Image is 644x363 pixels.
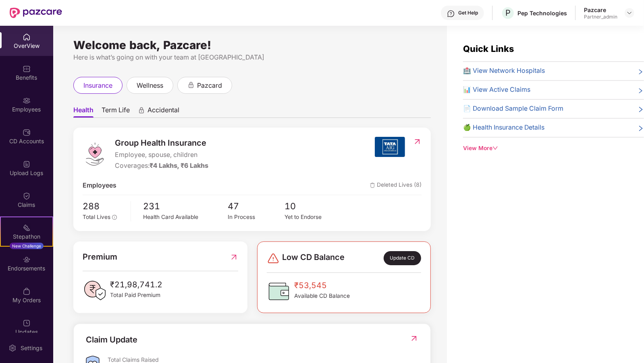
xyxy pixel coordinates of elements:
[626,10,633,16] img: svg+xml;base64,PHN2ZyBpZD0iRHJvcGRvd24tMzJ4MzIiIHhtbG5zPSJodHRwOi8vd3d3LnczLm9yZy8yMDAwL3N2ZyIgd2...
[8,344,17,352] img: svg+xml;base64,PHN2ZyBpZD0iU2V0dGluZy0yMHgyMCIgeG1sbnM9Imh0dHA6Ly93d3cudzMub3JnLzIwMDAvc3ZnIiB3aW...
[463,104,563,114] span: 📄 Download Sample Claim Form
[230,251,238,263] img: RedirectIcon
[10,243,44,249] div: New Challenge
[23,287,31,295] img: svg+xml;base64,PHN2ZyBpZD0iTXlfT3JkZXJzIiBkYXRhLW5hbWU9Ik15IE9yZGVycyIgeG1sbnM9Imh0dHA6Ly93d3cudz...
[73,42,431,48] div: Welcome back, Pazcare!
[23,97,31,105] img: svg+xml;base64,PHN2ZyBpZD0iRW1wbG95ZWVzIiB4bWxucz0iaHR0cDovL3d3dy53My5vcmcvMjAwMC9zdmciIHdpZHRoPS...
[267,279,291,303] img: CDBalanceIcon
[1,233,52,241] div: Stepathon
[370,181,422,191] span: Deleted Lives (8)
[517,9,567,17] div: Pep Technologies
[10,8,62,18] img: New Pazcare Logo
[147,106,179,118] span: Accidental
[584,14,617,20] div: Partner_admin
[505,8,511,18] span: P
[375,137,405,157] img: insurerIcon
[150,162,208,169] span: ₹4 Lakhs, ₹6 Lakhs
[384,251,421,265] div: Update CD
[115,161,208,171] div: Coverages:
[110,291,162,300] span: Total Paid Premium
[18,344,45,352] div: Settings
[492,145,498,151] span: down
[463,144,644,153] div: View More
[463,85,530,95] span: 📊 View Active Claims
[143,213,228,222] div: Health Card Available
[23,256,31,264] img: svg+xml;base64,PHN2ZyBpZD0iRW5kb3JzZW1lbnRzIiB4bWxucz0iaHR0cDovL3d3dy53My5vcmcvMjAwMC9zdmciIHdpZH...
[410,334,418,342] img: RedirectIcon
[115,150,208,160] span: Employee, spouse, children
[228,199,285,213] span: 47
[23,192,31,200] img: svg+xml;base64,PHN2ZyBpZD0iQ2xhaW0iIHhtbG5zPSJodHRwOi8vd3d3LnczLm9yZy8yMDAwL3N2ZyIgd2lkdGg9IjIwIi...
[83,251,117,263] span: Premium
[83,214,110,220] span: Total Lives
[83,199,125,213] span: 288
[285,213,341,222] div: Yet to Endorse
[370,183,375,188] img: deleteIcon
[23,160,31,168] img: svg+xml;base64,PHN2ZyBpZD0iVXBsb2FkX0xvZ3MiIGRhdGEtbmFtZT0iVXBsb2FkIExvZ3MiIHhtbG5zPSJodHRwOi8vd3...
[23,319,31,327] img: svg+xml;base64,PHN2ZyBpZD0iVXBkYXRlZCIgeG1sbnM9Imh0dHA6Ly93d3cudzMub3JnLzIwMDAvc3ZnIiB3aWR0aD0iMj...
[638,68,644,76] span: right
[83,142,107,166] img: logo
[73,52,431,62] div: Here is what’s going on with your team at [GEOGRAPHIC_DATA]
[137,80,163,91] span: wellness
[115,137,208,149] span: Group Health Insurance
[463,123,544,133] span: 🍏 Health Insurance Details
[458,10,478,16] div: Get Help
[463,66,545,76] span: 🏥 View Network Hospitals
[413,138,422,146] img: RedirectIcon
[282,251,345,265] span: Low CD Balance
[83,181,116,191] span: Employees
[638,87,644,95] span: right
[110,278,162,291] span: ₹21,98,741.2
[197,80,222,91] span: pazcard
[23,33,31,41] img: svg+xml;base64,PHN2ZyBpZD0iSG9tZSIgeG1sbnM9Imh0dHA6Ly93d3cudzMub3JnLzIwMDAvc3ZnIiB3aWR0aD0iMjAiIG...
[285,199,341,213] span: 10
[86,334,137,346] div: Claim Update
[83,80,112,91] span: insurance
[112,215,117,220] span: info-circle
[294,279,350,292] span: ₹53,545
[187,81,195,89] div: animation
[638,124,644,133] span: right
[138,107,145,114] div: animation
[23,65,31,73] img: svg+xml;base64,PHN2ZyBpZD0iQmVuZWZpdHMiIHhtbG5zPSJodHRwOi8vd3d3LnczLm9yZy8yMDAwL3N2ZyIgd2lkdGg9Ij...
[73,106,93,118] span: Health
[267,252,280,265] img: svg+xml;base64,PHN2ZyBpZD0iRGFuZ2VyLTMyeDMyIiB4bWxucz0iaHR0cDovL3d3dy53My5vcmcvMjAwMC9zdmciIHdpZH...
[228,213,285,222] div: In Process
[23,128,31,136] img: svg+xml;base64,PHN2ZyBpZD0iQ0RfQWNjb3VudHMiIGRhdGEtbmFtZT0iQ0QgQWNjb3VudHMiIHhtbG5zPSJodHRwOi8vd3...
[447,10,455,18] img: svg+xml;base64,PHN2ZyBpZD0iSGVscC0zMngzMiIgeG1sbnM9Imh0dHA6Ly93d3cudzMub3JnLzIwMDAvc3ZnIiB3aWR0aD...
[102,106,130,118] span: Term Life
[143,199,228,213] span: 231
[294,292,350,301] span: Available CD Balance
[638,105,644,114] span: right
[83,278,107,303] img: PaidPremiumIcon
[23,224,31,232] img: svg+xml;base64,PHN2ZyB4bWxucz0iaHR0cDovL3d3dy53My5vcmcvMjAwMC9zdmciIHdpZHRoPSIyMSIgaGVpZ2h0PSIyMC...
[463,43,514,54] span: Quick Links
[584,6,617,14] div: Pazcare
